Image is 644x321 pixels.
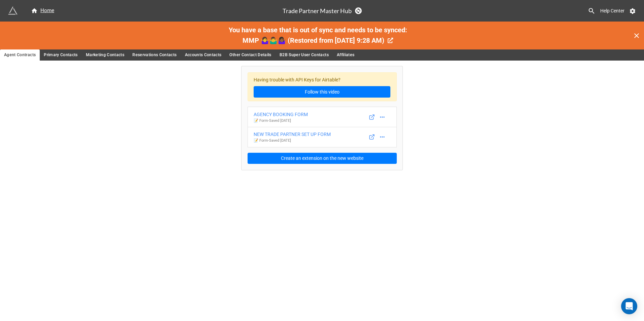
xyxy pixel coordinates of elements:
div: Open Intercom Messenger [621,298,637,314]
a: Home [27,7,58,15]
span: Primary Contacts [44,51,78,59]
a: AGENCY BOOKING FORM📝 Form-Saved [DATE] [248,107,397,127]
p: 📝 Form - Saved [DATE] [254,138,331,143]
span: You have a base that is out of sync and needs to be synced: [229,26,407,34]
h3: Trade Partner Master Hub [283,8,352,14]
a: Follow this video [254,86,390,98]
p: 📝 Form - Saved [DATE] [254,118,308,123]
span: Reservations Contacts [132,51,176,59]
a: NEW TRADE PARTNER SET UP FORM📝 Form-Saved [DATE] [248,127,397,147]
div: Home [31,7,54,15]
span: Other Contact Details [229,51,271,59]
img: miniextensions-icon.73ae0678.png [8,6,18,15]
div: AGENCY BOOKING FORM [254,111,308,118]
span: Marketing Contacts [86,51,124,59]
span: B2B Super User Contacts [280,51,329,59]
span: MMP 🤷‍♀️🤷‍♂️🤷🏾‍♀️ (Restored from [DATE] 9:28 AM) [243,36,384,44]
span: Affiliates [337,51,355,59]
span: Agent Contracts [4,51,36,59]
div: NEW TRADE PARTNER SET UP FORM [254,131,331,138]
a: Sync Base Structure [355,7,362,14]
div: Having trouble with API Keys for Airtable? [248,72,397,102]
span: Accounts Contacts [185,51,222,59]
button: Create an extension on the new website [248,153,397,164]
a: Help Center [595,5,629,17]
